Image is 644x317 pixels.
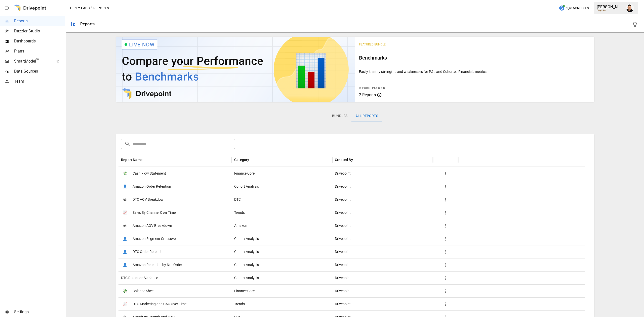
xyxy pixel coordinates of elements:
[133,219,172,232] span: Amazon AOV Breakdown
[133,285,155,297] span: Balance Sheet
[14,38,65,44] span: Dashboards
[121,235,129,243] span: 👤
[121,209,129,217] span: 📈
[359,92,376,97] span: 2 Reports
[121,248,129,256] span: 👤
[133,167,166,180] span: Cash Flow Statement
[121,300,129,308] span: 📈
[232,232,332,245] div: Cohort Analysis
[332,219,433,232] div: Drivepoint
[14,48,65,54] span: Plans
[70,5,90,11] button: Dirty Labs
[14,309,65,315] span: Settings
[121,287,129,295] span: 💸
[133,245,165,258] span: DTC Order Retention
[566,5,589,11] span: 1,416 Credits
[359,86,385,90] span: Reports Included
[121,183,129,190] span: 👤
[332,193,433,206] div: Drivepoint
[623,1,637,15] button: Francisco Sanchez
[250,156,257,163] button: Sort
[133,258,182,271] span: Amazon Retention by Nth Order
[80,22,95,26] div: Reports
[14,78,65,84] span: Team
[359,69,590,74] p: Easily identify strengths and weaknesses for P&L and Cohorted Financials metrics.
[133,232,177,245] span: Amazon Segment Crossover
[14,68,65,74] span: Data Sources
[597,9,623,12] div: Dirty Labs
[353,156,360,163] button: Sort
[232,297,332,310] div: Trends
[232,219,332,232] div: Amazon
[121,222,129,230] span: 🛍
[359,54,590,62] h6: Benchmarks
[121,261,129,269] span: 👤
[133,298,186,310] span: DTC Marketing and CAC Over Time
[91,5,92,11] div: /
[232,206,332,219] div: Trends
[121,158,143,162] div: Report Name
[351,110,382,122] button: All Reports
[332,180,433,193] div: Drivepoint
[232,258,332,271] div: Cohort Analysis
[626,4,634,12] img: Francisco Sanchez
[328,110,351,122] button: Bundles
[335,158,353,162] div: Created By
[234,158,249,162] div: Category
[232,193,332,206] div: DTC
[332,258,433,271] div: Drivepoint
[557,4,591,13] button: 1,416Credits
[232,167,332,180] div: Finance Core
[332,167,433,180] div: Drivepoint
[143,156,150,163] button: Sort
[332,206,433,219] div: Drivepoint
[36,58,39,64] span: ™
[332,297,433,310] div: Drivepoint
[121,196,129,203] span: 🛍
[359,43,386,46] span: Featured Bundle
[332,271,433,284] div: Drivepoint
[332,232,433,245] div: Drivepoint
[121,170,129,177] span: 💸
[14,28,65,34] span: Dazzler Studio
[232,271,332,284] div: Cohort Analysis
[332,245,433,258] div: Drivepoint
[232,284,332,297] div: Finance Core
[232,180,332,193] div: Cohort Analysis
[14,58,51,64] span: SmartModel
[121,272,158,284] span: DTC Retention Variance
[133,206,176,219] span: Sales By Channel Over Time
[332,284,433,297] div: Drivepoint
[133,193,166,206] span: DTC AOV Breakdown
[597,5,623,9] div: [PERSON_NAME]
[133,180,171,193] span: Amazon Order Retention
[232,245,332,258] div: Cohort Analysis
[14,18,65,24] span: Reports
[116,37,355,102] img: video thumbnail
